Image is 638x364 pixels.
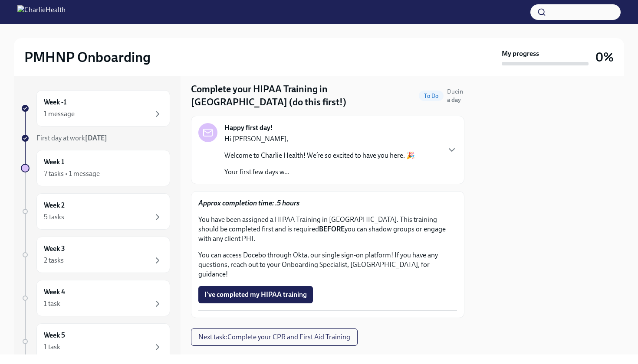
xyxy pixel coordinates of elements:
[44,342,60,352] div: 1 task
[21,323,170,360] a: Week 51 task
[502,49,539,58] strong: My progress
[44,201,65,210] h6: Week 2
[224,134,415,144] p: Hi [PERSON_NAME],
[21,150,170,186] a: Week 17 tasks • 1 message
[21,237,170,273] a: Week 32 tasks
[44,109,75,119] div: 1 message
[17,5,66,19] img: CharlieHealth
[447,88,463,104] strong: in a day
[44,169,100,179] div: 7 tasks • 1 message
[419,93,444,99] span: To Do
[21,133,170,143] a: First day at work[DATE]
[44,287,65,297] h6: Week 4
[44,299,60,309] div: 1 task
[24,49,151,66] h2: PMHNP Onboarding
[21,90,170,127] a: Week -11 message
[44,212,64,222] div: 5 tasks
[595,49,614,65] h3: 0%
[224,167,415,177] p: Your first few days w...
[224,123,273,133] strong: Happy first day!
[198,286,313,303] button: I've completed my HIPAA training
[191,328,358,346] button: Next task:Complete your CPR and First Aid Training
[21,193,170,230] a: Week 25 tasks
[85,134,107,142] strong: [DATE]
[198,199,299,207] strong: Approx completion time: .5 hours
[447,88,463,104] span: Due
[44,331,65,340] h6: Week 5
[21,280,170,316] a: Week 41 task
[198,215,457,244] p: You have been assigned a HIPAA Training in [GEOGRAPHIC_DATA]. This training should be completed f...
[44,97,66,107] h6: Week -1
[204,290,307,299] span: I've completed my HIPAA training
[44,244,65,253] h6: Week 3
[224,151,415,160] p: Welcome to Charlie Health! We’re so excited to have you here. 🎉
[198,333,350,341] span: Next task : Complete your CPR and First Aid Training
[36,134,107,142] span: First day at work
[198,250,457,279] p: You can access Docebo through Okta, our single sign-on platform! If you have any questions, reach...
[44,157,64,167] h6: Week 1
[44,256,64,265] div: 2 tasks
[319,225,345,233] strong: BEFORE
[191,83,415,109] h4: Complete your HIPAA Training in [GEOGRAPHIC_DATA] (do this first!)
[447,88,464,104] span: September 17th, 2025 10:00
